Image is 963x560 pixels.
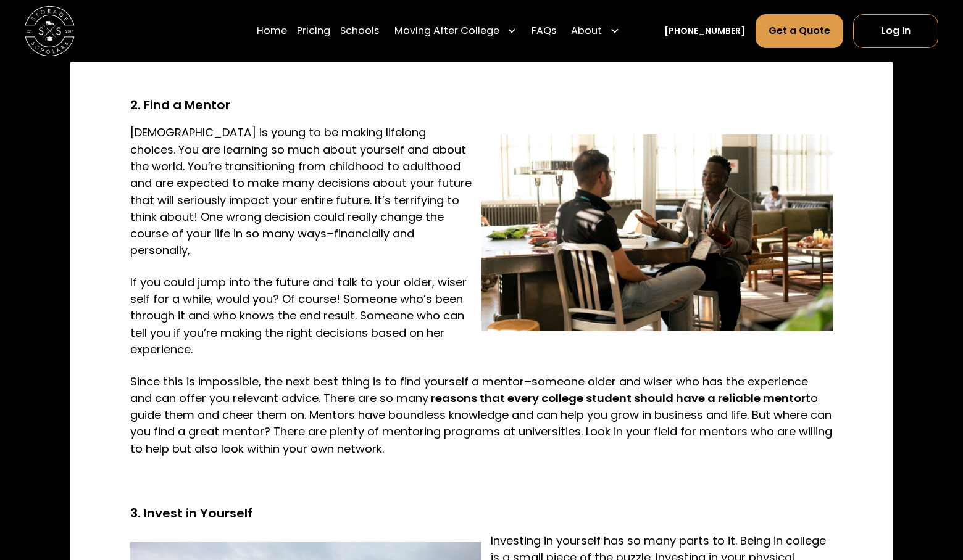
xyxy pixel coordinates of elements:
div: About [571,23,602,38]
div: Moving After College [390,14,522,49]
a: [PHONE_NUMBER] [664,25,745,38]
a: Log In [853,14,938,48]
img: Storage Scholars main logo [25,6,75,56]
div: Moving After College [394,23,499,38]
h4: 2. Find a Mentor [130,96,832,114]
p: Since this is impossible, the next best thing is to find yourself a mentor–someone older and wise... [130,373,832,457]
a: Home [257,14,287,49]
p: [DEMOGRAPHIC_DATA] is young to be making lifelong choices. You are learning so much about yoursel... [130,124,832,258]
a: Schools [340,14,379,49]
p: If you could jump into the future and talk to your older, wiser self for a while, would you? Of c... [130,274,832,358]
a: Pricing [297,14,330,49]
a: Get a Quote [756,14,843,48]
a: home [25,6,75,56]
a: FAQs [532,14,556,49]
h4: 3. Invest in Yourself [130,504,832,522]
div: About [566,14,624,49]
a: reasons that every college student should have a reliable mentor [431,390,806,406]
